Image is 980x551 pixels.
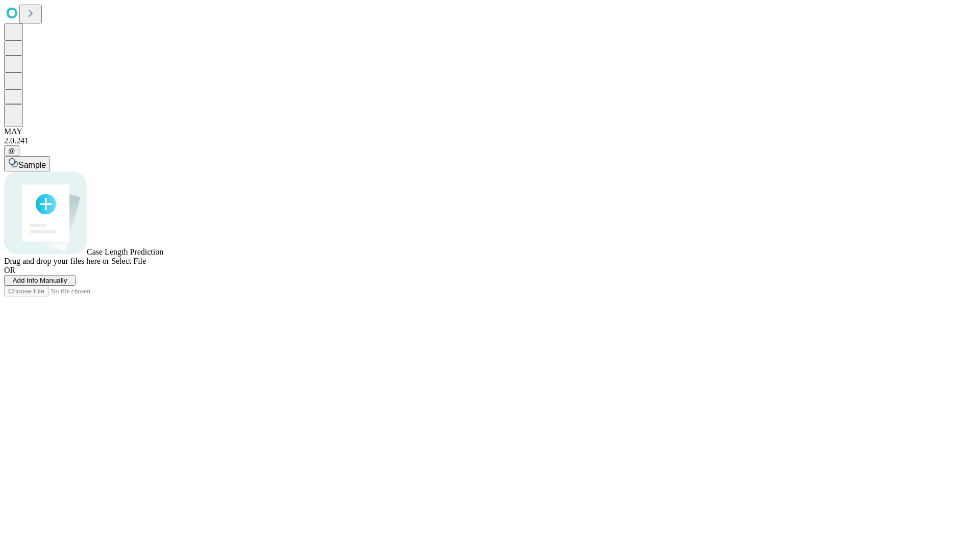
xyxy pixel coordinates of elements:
span: Sample [18,161,46,169]
span: @ [8,147,15,155]
span: Case Length Prediction [87,247,163,256]
span: OR [4,266,15,274]
div: MAY [4,127,976,136]
button: @ [4,145,19,156]
span: Drag and drop your files here or [4,257,109,265]
div: 2.0.241 [4,136,976,145]
button: Add Info Manually [4,275,76,286]
button: Sample [4,156,50,171]
span: Select File [111,257,146,265]
span: Add Info Manually [13,277,67,284]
